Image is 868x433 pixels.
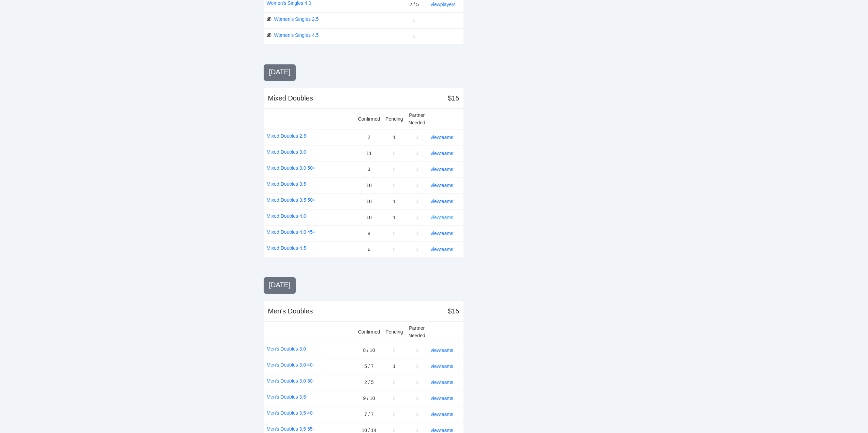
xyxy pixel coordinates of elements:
[431,199,453,204] a: view teams
[267,196,316,204] a: Mixed Doubles 3.5 50+
[431,347,453,353] a: view teams
[393,183,396,188] span: 0
[431,364,453,369] a: view teams
[267,409,315,417] a: Men's Doubles 3.5 40+
[413,18,415,23] span: 0
[393,428,396,433] span: 0
[355,241,383,257] td: 6
[448,306,459,316] div: $15
[355,161,383,177] td: 3
[358,115,380,123] div: Confirmed
[415,167,418,172] span: 0
[355,390,383,406] td: 9 / 10
[267,212,306,220] a: Mixed Doubles 4.0
[383,358,406,374] td: 1
[431,2,456,7] a: view players
[409,111,425,126] div: Partner Needed
[393,380,396,385] span: 0
[268,306,313,316] div: Men's Doubles
[393,247,396,252] span: 0
[267,132,306,140] a: Mixed Doubles 2.5
[355,406,383,422] td: 7 / 7
[431,183,453,188] a: view teams
[431,151,453,156] a: view teams
[431,396,453,401] a: view teams
[355,374,383,390] td: 2 / 5
[415,199,418,204] span: 0
[267,377,315,385] a: Men's Doubles 3.0 50+
[415,231,418,236] span: 0
[393,347,396,353] span: 0
[274,31,319,39] a: Women's Singles 4.5
[385,115,403,123] div: Pending
[415,428,418,433] span: 0
[415,247,418,252] span: 0
[409,324,425,339] div: Partner Needed
[383,129,406,145] td: 1
[269,68,291,76] span: [DATE]
[393,167,396,172] span: 0
[355,342,383,358] td: 8 / 10
[415,347,418,353] span: 0
[383,209,406,225] td: 1
[431,428,453,433] a: view teams
[431,380,453,385] a: view teams
[267,164,316,172] a: Mixed Doubles 3.0 50+
[355,145,383,161] td: 11
[267,244,306,252] a: Mixed Doubles 4.5
[383,193,406,209] td: 1
[431,247,453,252] a: view teams
[355,129,383,145] td: 2
[431,215,453,220] a: view teams
[269,281,291,289] span: [DATE]
[393,412,396,417] span: 0
[355,209,383,225] td: 10
[415,183,418,188] span: 0
[415,135,418,140] span: 0
[393,396,396,401] span: 0
[448,93,459,103] div: $15
[358,328,380,336] div: Confirmed
[431,412,453,417] a: view teams
[431,231,453,236] a: view teams
[267,17,271,21] span: eye-invisible
[267,228,316,236] a: Mixed Doubles 4.0 45+
[415,412,418,417] span: 0
[413,34,415,39] span: 0
[355,358,383,374] td: 5 / 7
[415,151,418,156] span: 0
[267,393,306,401] a: Men's Doubles 3.5
[355,193,383,209] td: 10
[355,225,383,241] td: 8
[267,425,315,433] a: Men's Doubles 3.5 55+
[268,93,313,103] div: Mixed Doubles
[415,380,418,385] span: 0
[267,33,271,37] span: eye-invisible
[385,328,403,336] div: Pending
[431,167,453,172] a: view teams
[415,215,418,220] span: 0
[393,231,396,236] span: 0
[415,364,418,369] span: 0
[355,177,383,193] td: 10
[274,15,319,23] a: Women's Singles 2.5
[415,396,418,401] span: 0
[431,135,453,140] a: view teams
[267,180,306,188] a: Mixed Doubles 3.5
[267,148,306,156] a: Mixed Doubles 3.0
[393,151,396,156] span: 0
[267,361,315,369] a: Men's Doubles 3.0 40+
[267,345,306,353] a: Men's Doubles 3.0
